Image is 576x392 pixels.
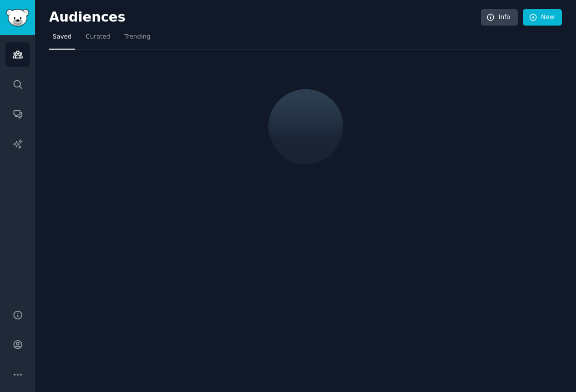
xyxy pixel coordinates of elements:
[49,29,75,50] a: Saved
[82,29,114,50] a: Curated
[481,9,518,26] a: Info
[53,33,72,42] span: Saved
[121,29,154,50] a: Trending
[124,33,150,42] span: Trending
[523,9,562,26] a: New
[86,33,110,42] span: Curated
[49,10,481,26] h2: Audiences
[6,9,29,27] img: GummySearch logo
